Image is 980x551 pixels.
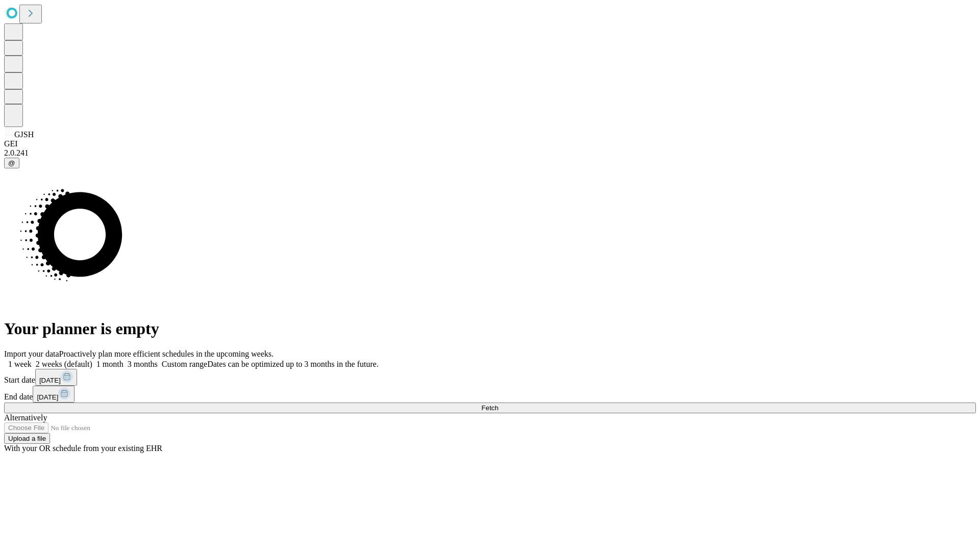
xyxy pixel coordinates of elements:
div: 2.0.241 [4,148,976,158]
div: Start date [4,369,976,386]
button: [DATE] [33,386,75,403]
span: [DATE] [39,377,61,384]
button: [DATE] [35,369,77,386]
span: With your OR schedule from your existing EHR [4,444,162,453]
span: 1 month [96,360,124,368]
span: 1 week [8,360,32,368]
span: Fetch [481,404,498,412]
span: GJSH [14,130,34,139]
span: 3 months [128,360,158,368]
button: Upload a file [4,433,50,444]
span: Alternatively [4,413,47,422]
button: Fetch [4,403,976,413]
span: Custom range [162,360,207,368]
span: Dates can be optimized up to 3 months in the future. [207,360,378,368]
span: Import your data [4,349,59,358]
div: GEI [4,139,976,148]
span: [DATE] [37,393,58,401]
span: 2 weeks (default) [36,360,92,368]
div: End date [4,386,976,403]
h1: Your planner is empty [4,319,976,338]
span: @ [8,159,15,167]
button: @ [4,158,19,168]
span: Proactively plan more efficient schedules in the upcoming weeks. [59,349,274,358]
